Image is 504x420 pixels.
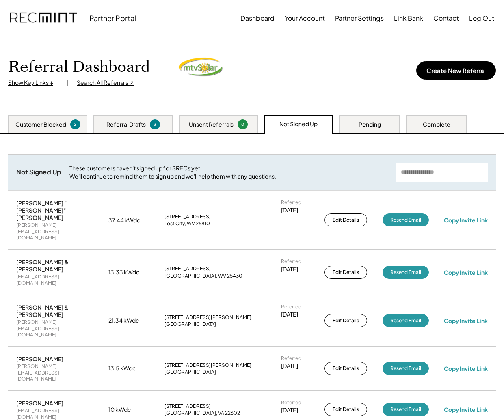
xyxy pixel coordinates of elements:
[324,314,367,327] button: Edit Details
[151,121,159,127] div: 3
[178,57,223,77] img: MTVSolarLogo.png
[77,79,134,87] div: Search All Referrals ↗
[16,258,93,273] div: [PERSON_NAME] & [PERSON_NAME]
[108,268,149,276] div: 13.33 kWdc
[281,304,301,310] div: Referred
[89,13,136,23] div: Partner Portal
[239,121,247,127] div: 0
[324,403,367,416] button: Edit Details
[8,58,150,77] h1: Referral Dashboard
[281,265,298,274] div: [DATE]
[444,317,488,324] div: Copy Invite Link
[281,399,301,406] div: Referred
[383,314,429,327] button: Resend Email
[108,406,149,414] div: 10 kWdc
[444,406,488,413] div: Copy Invite Link
[281,406,298,414] div: [DATE]
[16,407,93,420] div: [EMAIL_ADDRESS][DOMAIN_NAME]
[164,410,240,416] div: [GEOGRAPHIC_DATA], VA 22602
[164,213,211,220] div: [STREET_ADDRESS]
[281,310,298,319] div: [DATE]
[383,362,429,375] button: Resend Email
[71,121,79,127] div: 2
[164,220,210,227] div: Lost City, WV 26810
[281,199,301,206] div: Referred
[164,369,216,375] div: [GEOGRAPHIC_DATA]
[423,121,450,129] div: Complete
[16,222,93,241] div: [PERSON_NAME][EMAIL_ADDRESS][DOMAIN_NAME]
[164,321,216,327] div: [GEOGRAPHIC_DATA]
[10,4,77,32] img: recmint-logotype%403x.png
[16,355,63,362] div: [PERSON_NAME]
[16,304,93,318] div: [PERSON_NAME] & [PERSON_NAME]
[16,199,93,222] div: [PERSON_NAME] "[PERSON_NAME]" [PERSON_NAME]
[469,10,494,26] button: Log Out
[189,121,234,129] div: Unsent Referrals
[240,10,275,26] button: Dashboard
[359,121,381,129] div: Pending
[444,216,488,224] div: Copy Invite Link
[281,362,298,370] div: [DATE]
[164,265,211,272] div: [STREET_ADDRESS]
[383,403,429,416] button: Resend Email
[108,317,149,325] div: 21.34 kWdc
[16,319,93,338] div: [PERSON_NAME][EMAIL_ADDRESS][DOMAIN_NAME]
[416,61,496,80] button: Create New Referral
[383,213,429,226] button: Resend Email
[164,403,211,409] div: [STREET_ADDRESS]
[335,10,384,26] button: Partner Settings
[324,266,367,279] button: Edit Details
[444,365,488,372] div: Copy Invite Link
[69,164,388,180] div: These customers haven't signed up for SRECs yet. We'll continue to remind them to sign up and we'...
[324,362,367,375] button: Edit Details
[281,206,298,214] div: [DATE]
[164,273,242,279] div: [GEOGRAPHIC_DATA], WV 25430
[324,213,367,226] button: Edit Details
[16,168,61,177] div: Not Signed Up
[16,363,93,382] div: [PERSON_NAME][EMAIL_ADDRESS][DOMAIN_NAME]
[16,274,93,286] div: [EMAIL_ADDRESS][DOMAIN_NAME]
[108,216,149,224] div: 37.44 kWdc
[67,79,69,87] div: |
[15,121,66,129] div: Customer Blocked
[16,399,63,407] div: [PERSON_NAME]
[433,10,459,26] button: Contact
[164,314,251,321] div: [STREET_ADDRESS][PERSON_NAME]
[444,269,488,276] div: Copy Invite Link
[281,355,301,362] div: Referred
[164,362,251,368] div: [STREET_ADDRESS][PERSON_NAME]
[394,10,423,26] button: Link Bank
[279,120,318,128] div: Not Signed Up
[285,10,325,26] button: Your Account
[383,266,429,279] button: Resend Email
[106,121,146,129] div: Referral Drafts
[108,364,149,373] div: 13.5 kWdc
[281,258,301,265] div: Referred
[8,79,59,87] div: Show Key Links ↓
